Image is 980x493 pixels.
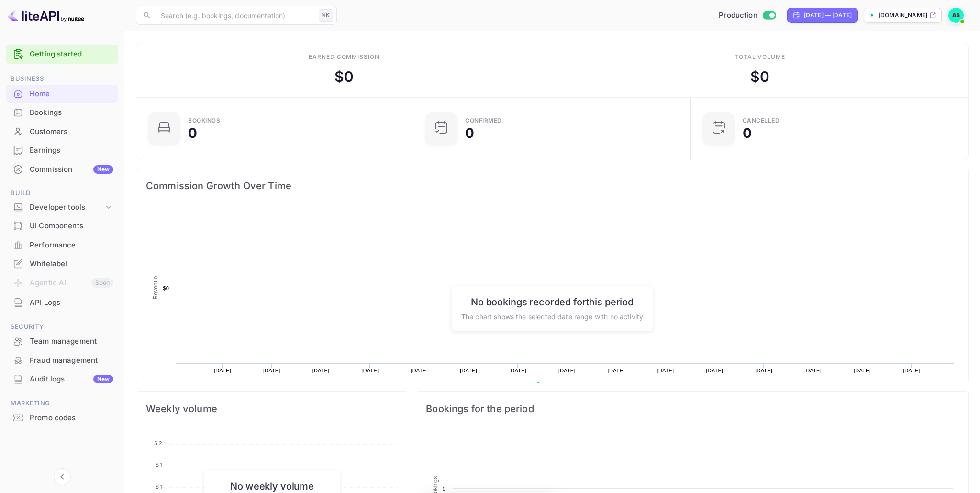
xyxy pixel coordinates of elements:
[6,409,118,426] a: Promo codes
[6,141,118,159] a: Earnings
[461,296,643,307] h6: No bookings recorded for this period
[6,160,118,178] a: CommissionNew
[30,49,113,60] a: Getting started
[6,199,118,216] div: Developer tools
[309,53,379,61] div: Earned commission
[804,368,822,373] text: [DATE]
[6,409,118,427] div: Promo codes
[30,107,113,118] div: Bookings
[362,368,379,373] text: [DATE]
[879,11,927,20] p: [DOMAIN_NAME]
[163,285,169,291] text: $0
[8,8,84,23] img: LiteAPI logo
[319,9,333,22] div: ⌘K
[6,217,118,235] a: UI Components
[6,370,118,388] a: Audit logsNew
[30,297,113,308] div: API Logs
[154,440,162,447] tspan: $ 2
[426,401,958,416] span: Bookings for the period
[6,293,118,311] a: API Logs
[6,103,118,121] a: Bookings
[30,336,113,347] div: Team management
[6,332,118,351] div: Team management
[30,258,113,269] div: Whitelabel
[155,6,315,25] input: Search (e.g. bookings, documentation)
[6,85,118,102] a: Home
[657,368,674,373] text: [DATE]
[6,160,118,179] div: CommissionNew
[263,368,280,373] text: [DATE]
[30,413,113,424] div: Promo codes
[6,217,118,235] div: UI Components
[156,483,162,490] tspan: $ 1
[6,332,118,350] a: Team management
[6,45,118,64] div: Getting started
[743,126,752,140] div: 0
[6,398,118,409] span: Marketing
[6,123,118,140] a: Customers
[312,368,330,373] text: [DATE]
[30,221,113,232] div: UI Components
[30,89,113,100] div: Home
[903,368,920,373] text: [DATE]
[54,468,71,485] button: Collapse navigation
[30,126,113,137] div: Customers
[6,293,118,312] div: API Logs
[156,461,162,468] tspan: $ 1
[854,368,871,373] text: [DATE]
[146,178,958,193] span: Commission Growth Over Time
[214,368,231,373] text: [DATE]
[6,255,118,272] a: Whitelabel
[465,118,502,123] div: Confirmed
[743,118,780,123] div: CANCELLED
[465,126,474,140] div: 0
[93,375,113,383] div: New
[30,164,113,175] div: Commission
[706,368,724,373] text: [DATE]
[30,202,104,213] div: Developer tools
[509,368,526,373] text: [DATE]
[93,165,113,174] div: New
[6,103,118,122] div: Bookings
[30,240,113,251] div: Performance
[6,236,118,255] div: Performance
[6,370,118,389] div: Audit logsNew
[735,53,786,61] div: Total volume
[6,188,118,199] span: Build
[6,74,118,84] span: Business
[6,351,118,369] a: Fraud management
[948,8,964,23] img: Andreas Stefanis
[30,145,113,156] div: Earnings
[460,368,477,373] text: [DATE]
[6,85,118,103] div: Home
[750,66,769,88] div: $ 0
[411,368,428,373] text: [DATE]
[6,322,118,332] span: Security
[6,255,118,273] div: Whitelabel
[334,66,354,88] div: $ 0
[558,368,576,373] text: [DATE]
[30,355,113,366] div: Fraud management
[188,118,220,123] div: Bookings
[6,236,118,254] a: Performance
[443,486,445,492] text: 0
[6,351,118,370] div: Fraud management
[755,368,772,373] text: [DATE]
[152,276,159,299] text: Revenue
[6,123,118,141] div: Customers
[146,401,398,416] span: Weekly volume
[715,10,780,21] div: Switch to Sandbox mode
[188,126,197,140] div: 0
[804,11,852,20] div: [DATE] — [DATE]
[461,311,643,321] p: The chart shows the selected date range with no activity
[6,141,118,160] div: Earnings
[545,382,569,389] text: Revenue
[719,10,757,21] span: Production
[30,374,113,385] div: Audit logs
[608,368,625,373] text: [DATE]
